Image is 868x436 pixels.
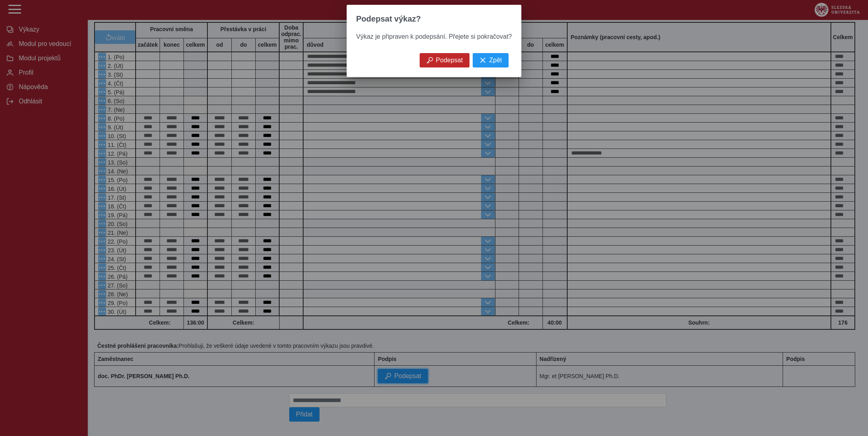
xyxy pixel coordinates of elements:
span: Výkaz je připraven k podepsání. Přejete si pokračovat? [356,33,512,40]
span: Podepsat výkaz? [356,14,421,24]
button: Zpět [473,53,509,67]
span: Podepsat [436,57,463,64]
button: Podepsat [420,53,470,67]
span: Zpět [489,57,502,64]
